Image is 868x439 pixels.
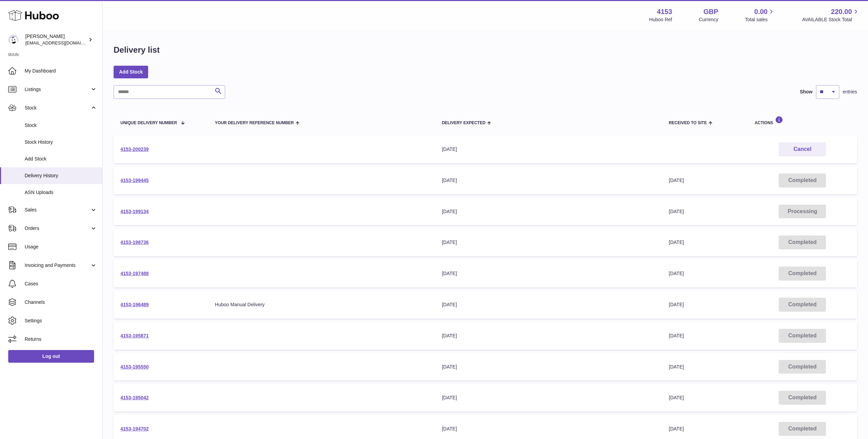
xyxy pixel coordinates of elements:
a: 0.00 Total sales [745,7,775,23]
a: 4153-199134 [120,209,149,214]
span: Cases [25,281,97,287]
span: [DATE] [669,333,684,338]
span: Orders [25,225,90,232]
span: Settings [25,318,97,324]
span: [DATE] [669,302,684,307]
a: 4153-195042 [120,395,149,400]
a: 4153-200239 [120,146,149,152]
span: Delivery History [25,172,97,179]
strong: GBP [703,7,718,16]
span: [DATE] [669,209,684,214]
div: [DATE] [442,364,655,370]
span: Stock History [25,139,97,145]
div: [DATE] [442,301,655,308]
span: [DATE] [669,240,684,245]
span: Usage [25,244,97,250]
div: [DATE] [442,146,655,153]
div: [DATE] [442,239,655,246]
a: Log out [8,350,94,362]
span: Listings [25,86,90,93]
span: AVAILABLE Stock Total [802,16,860,23]
span: Channels [25,299,97,306]
span: Unique Delivery Number [120,121,177,125]
button: Cancel [779,142,826,156]
span: 220.00 [831,7,852,16]
div: Huboo Ref [649,16,672,23]
a: 4153-196489 [120,302,149,307]
span: [DATE] [669,364,684,370]
span: [DATE] [669,271,684,276]
div: Currency [699,16,718,23]
a: 4153-197488 [120,271,149,276]
span: Add Stock [25,156,97,162]
label: Show [800,89,813,95]
span: entries [843,89,857,95]
img: sales@kasefilters.com [8,35,18,45]
span: Delivery Expected [442,121,485,125]
span: ASN Uploads [25,189,97,196]
a: 4153-195871 [120,333,149,338]
span: [DATE] [669,178,684,183]
span: [DATE] [669,426,684,431]
span: Invoicing and Payments [25,262,90,269]
span: [DATE] [669,395,684,400]
div: [DATE] [442,270,655,277]
h1: Delivery list [114,44,160,55]
span: Stock [25,105,90,111]
div: Actions [755,116,850,125]
span: Returns [25,336,97,343]
span: Stock [25,122,97,129]
div: [DATE] [442,177,655,184]
span: Received to Site [669,121,707,125]
div: [DATE] [442,395,655,401]
a: 220.00 AVAILABLE Stock Total [802,7,860,23]
a: 4153-199445 [120,178,149,183]
div: [PERSON_NAME] [25,33,87,46]
div: [DATE] [442,208,655,215]
span: Your Delivery Reference Number [215,121,294,125]
div: Huboo Manual Delivery [215,301,428,308]
a: Add Stock [114,66,148,78]
span: 0.00 [754,7,768,16]
a: 4153-194702 [120,426,149,431]
div: [DATE] [442,426,655,432]
span: Total sales [745,16,775,23]
a: 4153-198736 [120,240,149,245]
strong: 4153 [657,7,672,16]
a: 4153-195550 [120,364,149,370]
span: My Dashboard [25,68,97,74]
div: [DATE] [442,333,655,339]
span: Sales [25,207,90,213]
span: [EMAIL_ADDRESS][DOMAIN_NAME] [25,40,101,46]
